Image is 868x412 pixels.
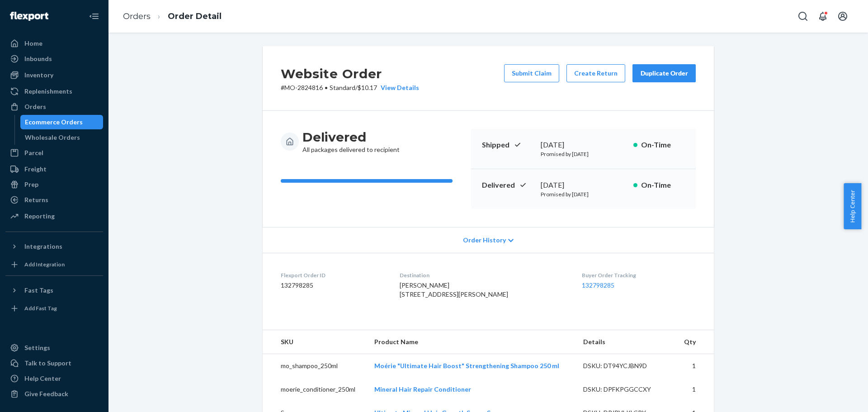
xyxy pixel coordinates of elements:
[263,330,367,354] th: SKU
[675,378,714,401] td: 1
[24,304,57,312] div: Add Fast Tag
[377,83,419,92] button: View Details
[400,281,508,298] span: [PERSON_NAME] [STREET_ADDRESS][PERSON_NAME]
[302,129,400,154] div: All packages delivered to recipient
[5,341,103,355] a: Settings
[5,162,103,176] a: Freight
[330,84,355,91] span: Standard
[463,236,506,245] span: Order History
[367,330,576,354] th: Product Name
[582,271,696,279] dt: Buyer Order Tracking
[5,99,103,114] a: Orders
[5,387,103,401] button: Give Feedback
[24,180,38,189] div: Prep
[794,7,812,25] button: Open Search Box
[675,330,714,354] th: Qty
[24,54,52,63] div: Inbounds
[24,389,68,398] div: Give Feedback
[24,359,71,368] div: Talk to Support
[24,39,42,48] div: Home
[24,87,72,96] div: Replenishments
[5,193,103,207] a: Returns
[641,140,685,150] p: On-Time
[5,371,103,386] a: Help Center
[302,129,400,145] h3: Delivered
[5,283,103,298] button: Fast Tags
[10,12,48,21] img: Flexport logo
[24,242,62,251] div: Integrations
[582,281,614,289] a: 132798285
[566,64,625,82] button: Create Return
[24,165,47,174] div: Freight
[5,301,103,316] a: Add Fast Tag
[5,68,103,82] a: Inventory
[5,52,103,66] a: Inbounds
[541,180,626,190] div: [DATE]
[123,11,151,21] a: Orders
[5,84,103,99] a: Replenishments
[20,130,104,145] a: Wholesale Orders
[632,64,696,82] button: Duplicate Order
[814,7,832,25] button: Open notifications
[541,150,626,158] p: Promised by [DATE]
[482,180,533,190] p: Delivered
[482,140,533,150] p: Shipped
[5,177,103,192] a: Prep
[541,140,626,150] div: [DATE]
[641,180,685,190] p: On-Time
[281,281,385,290] dd: 132798285
[5,356,103,370] a: Talk to Support
[85,7,103,25] button: Close Navigation
[374,385,471,393] a: Mineral Hair Repair Conditioner
[20,115,104,129] a: Ecommerce Orders
[24,71,53,80] div: Inventory
[281,271,385,279] dt: Flexport Order ID
[5,36,103,51] a: Home
[263,378,367,401] td: moerie_conditioner_250ml
[281,64,419,83] h2: Website Order
[583,361,668,370] div: DSKU: DT94YCJBN9D
[5,209,103,223] a: Reporting
[116,3,229,30] ol: breadcrumbs
[263,354,367,378] td: mo_shampoo_250ml
[24,102,46,111] div: Orders
[25,118,83,127] div: Ecommerce Orders
[374,362,559,369] a: Moérie "Ultimate Hair Boost" Strengthening Shampoo 250 ml
[24,374,61,383] div: Help Center
[675,354,714,378] td: 1
[583,385,668,394] div: DSKU: DPFKPGGCCXY
[640,69,688,78] div: Duplicate Order
[24,212,55,221] div: Reporting
[504,64,559,82] button: Submit Claim
[844,183,861,229] button: Help Center
[5,146,103,160] a: Parcel
[576,330,675,354] th: Details
[24,286,53,295] div: Fast Tags
[5,239,103,254] button: Integrations
[24,343,50,352] div: Settings
[325,84,328,91] span: •
[5,257,103,272] a: Add Integration
[25,133,80,142] div: Wholesale Orders
[834,7,852,25] button: Open account menu
[281,83,419,92] p: # MO-2824816 / $10.17
[24,195,48,204] div: Returns
[24,148,43,157] div: Parcel
[541,190,626,198] p: Promised by [DATE]
[168,11,222,21] a: Order Detail
[400,271,568,279] dt: Destination
[24,260,65,268] div: Add Integration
